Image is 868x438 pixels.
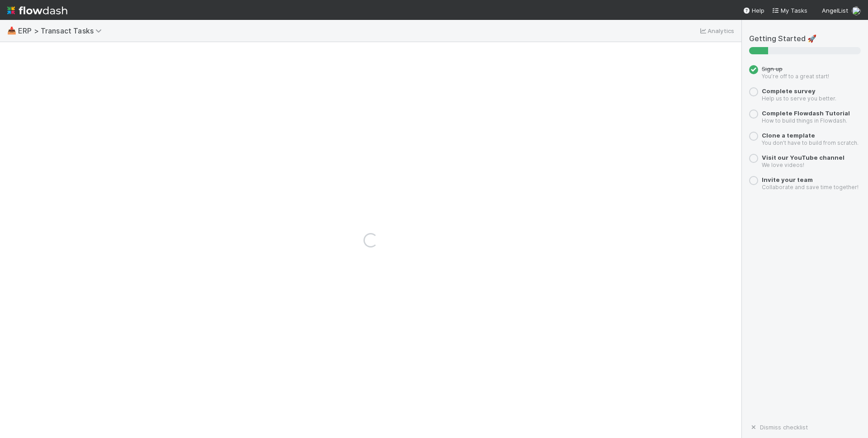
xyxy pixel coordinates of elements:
a: Visit our YouTube channel [762,154,844,161]
small: You’re off to a great start! [762,73,829,80]
small: We love videos! [762,162,804,168]
small: Help us to serve you better. [762,95,836,102]
h5: Getting Started 🚀 [749,34,861,43]
small: You don’t have to build from scratch. [762,139,859,146]
a: Dismiss checklist [749,424,808,431]
small: How to build things in Flowdash. [762,117,847,124]
span: 📥 [7,27,16,34]
div: Help [743,6,764,15]
img: logo-inverted-e16ddd16eac7371096b0.svg [7,3,67,18]
a: Invite your team [762,176,813,183]
span: ERP > Transact Tasks [18,26,106,35]
a: My Tasks [772,6,807,15]
span: Sign up [762,65,783,72]
a: Complete Flowdash Tutorial [762,109,850,117]
small: Collaborate and save time together! [762,184,859,190]
a: Clone a template [762,132,815,139]
a: Analytics [698,25,734,36]
a: Complete survey [762,87,816,95]
img: avatar_11833ecc-818b-4748-aee0-9d6cf8466369.png [852,6,861,15]
span: My Tasks [772,7,807,14]
span: AngelList [822,7,848,14]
